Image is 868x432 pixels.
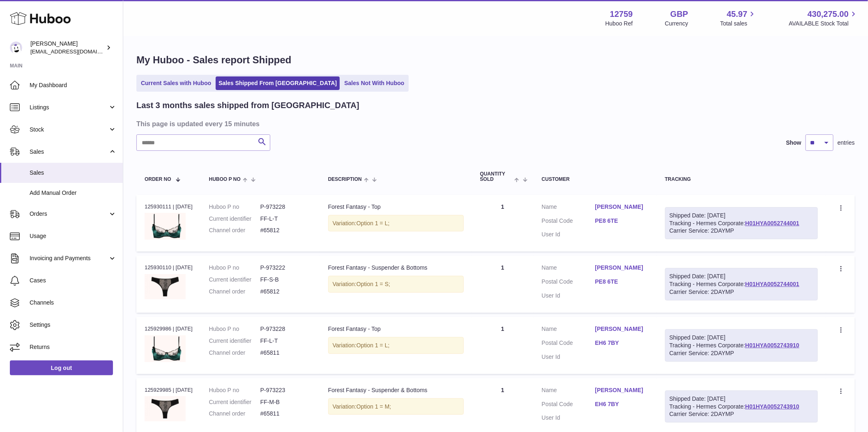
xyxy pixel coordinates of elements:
[472,195,534,252] td: 1
[745,403,799,410] a: H01HYA0052743910
[595,264,649,272] a: [PERSON_NAME]
[328,177,362,182] span: Description
[670,410,814,418] div: Carrier Service: 2DAYMP
[480,171,513,182] span: Quantity Sold
[30,148,108,156] span: Sales
[30,254,108,262] span: Invoicing and Payments
[209,386,260,394] dt: Huboo P no
[595,386,649,394] a: [PERSON_NAME]
[145,386,193,394] div: 125929985 | [DATE]
[209,325,260,333] dt: Huboo P no
[670,227,814,235] div: Carrier Service: 2DAYMP
[30,126,108,134] span: Stock
[30,321,117,329] span: Settings
[30,48,121,55] span: [EMAIL_ADDRESS][DOMAIN_NAME]
[595,278,649,286] a: PE8 6TE
[145,274,186,299] img: 127591716467637.png
[670,212,814,219] div: Shipped Date: [DATE]
[260,325,312,333] dd: P-973228
[665,207,818,240] div: Tracking - Hermes Corporate:
[341,76,407,90] a: Sales Not With Huboo
[260,276,312,284] dd: FF-S-B
[542,177,649,182] div: Customer
[720,9,757,28] a: 45.97 Total sales
[595,217,649,225] a: PE8 6TE
[542,231,595,238] dt: User Id
[145,396,186,421] img: 127591716467632.png
[10,360,113,375] a: Log out
[789,9,858,28] a: 430,275.00 AVAILABLE Stock Total
[542,278,595,288] dt: Postal Code
[30,169,117,177] span: Sales
[145,213,186,240] img: 127591716467541.png
[357,403,391,410] span: Option 1 = M;
[30,104,108,111] span: Listings
[670,273,814,280] div: Shipped Date: [DATE]
[328,264,464,272] div: Forest Fantasy - Suspender & Bottoms
[209,203,260,211] dt: Huboo P no
[670,395,814,403] div: Shipped Date: [DATE]
[136,53,855,67] h1: My Huboo - Sales report Shipped
[542,264,595,274] dt: Name
[30,40,104,55] div: [PERSON_NAME]
[30,277,117,284] span: Cases
[260,203,312,211] dd: P-973228
[209,349,260,357] dt: Channel order
[260,398,312,406] dd: FF-M-B
[670,349,814,357] div: Carrier Service: 2DAYMP
[145,325,193,333] div: 125929986 | [DATE]
[542,292,595,300] dt: User Id
[665,177,818,182] div: Tracking
[670,9,688,20] strong: GBP
[357,342,390,349] span: Option 1 = L;
[542,217,595,227] dt: Postal Code
[595,325,649,333] a: [PERSON_NAME]
[542,353,595,361] dt: User Id
[209,215,260,223] dt: Current identifier
[720,20,757,28] span: Total sales
[542,325,595,335] dt: Name
[357,281,390,287] span: Option 1 = S;
[328,276,464,293] div: Variation:
[328,337,464,354] div: Variation:
[328,203,464,211] div: Forest Fantasy - Top
[30,210,108,218] span: Orders
[838,139,855,147] span: entries
[216,76,340,90] a: Sales Shipped From [GEOGRAPHIC_DATA]
[328,386,464,394] div: Forest Fantasy - Suspender & Bottoms
[472,317,534,374] td: 1
[209,177,241,182] span: Huboo P no
[595,339,649,347] a: EH6 7BY
[260,215,312,223] dd: FF-L-T
[136,119,853,128] h3: This page is updated every 15 minutes
[260,337,312,345] dd: FF-L-T
[209,288,260,296] dt: Channel order
[260,349,312,357] dd: #65811
[542,339,595,349] dt: Postal Code
[145,177,171,182] span: Order No
[595,203,649,211] a: [PERSON_NAME]
[136,100,359,111] h2: Last 3 months sales shipped from [GEOGRAPHIC_DATA]
[145,203,193,210] div: 125930111 | [DATE]
[209,410,260,418] dt: Channel order
[665,20,688,28] div: Currency
[260,410,312,418] dd: #65811
[665,329,818,362] div: Tracking - Hermes Corporate:
[606,20,633,28] div: Huboo Ref
[260,386,312,394] dd: P-973223
[260,226,312,234] dd: #65812
[745,220,799,226] a: H01HYA0052744001
[542,414,595,422] dt: User Id
[595,400,649,408] a: EH6 7BY
[472,256,534,313] td: 1
[260,264,312,272] dd: P-973222
[542,203,595,213] dt: Name
[145,264,193,271] div: 125930110 | [DATE]
[30,343,117,351] span: Returns
[209,337,260,345] dt: Current identifier
[727,9,747,20] span: 45.97
[328,398,464,415] div: Variation:
[670,334,814,342] div: Shipped Date: [DATE]
[542,386,595,396] dt: Name
[328,325,464,333] div: Forest Fantasy - Top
